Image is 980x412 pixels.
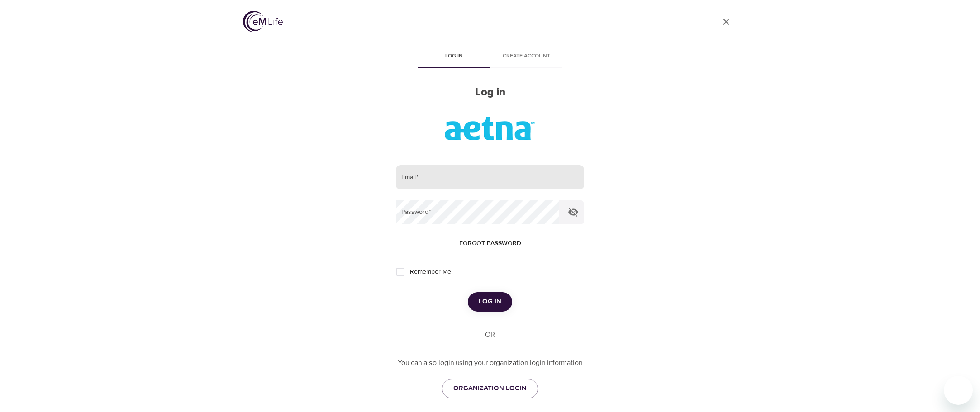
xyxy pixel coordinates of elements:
a: close [715,11,737,33]
img: logo [243,11,283,32]
h2: Log in [396,86,584,99]
span: ORGANIZATION LOGIN [453,383,527,394]
p: You can also login using your organization login information [396,358,584,368]
button: Log in [468,292,512,311]
div: disabled tabs example [396,46,584,68]
div: OR [481,330,499,340]
span: Log in [423,52,485,61]
iframe: Button to launch messaging window [944,376,973,405]
button: Forgot password [456,235,525,252]
img: org_logo_8.jpg [445,117,535,140]
a: ORGANIZATION LOGIN [442,379,538,398]
span: Create account [495,52,557,61]
span: Log in [479,296,501,308]
span: Forgot password [459,238,521,249]
span: Remember Me [410,267,451,277]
